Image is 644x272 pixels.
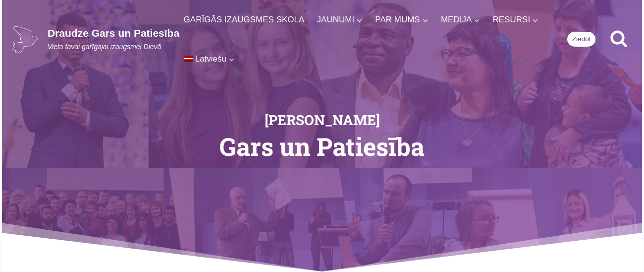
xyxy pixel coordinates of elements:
a: Draudze Gars un PatiesībaVieta tavai garīgajai izaugsmei Dievā [12,26,179,53]
span: MEDIJA [441,13,480,26]
span: PAR MUMS [375,13,428,26]
span: Latviešu [195,54,226,64]
img: Draudze Gars un Patiesība [12,26,39,53]
h1: Gars un Patiesība [111,134,533,159]
p: Vieta tavai garīgajai izaugsmei Dievā [48,42,179,52]
button: View Search Form [605,26,632,53]
span: RESURSI [492,13,538,26]
a: Latviešu [179,39,239,78]
a: Ziedot [567,32,595,47]
p: Draudze Gars un Patiesība [48,27,179,39]
h2: [PERSON_NAME] [111,113,533,127]
span: JAUNUMI [317,13,363,26]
